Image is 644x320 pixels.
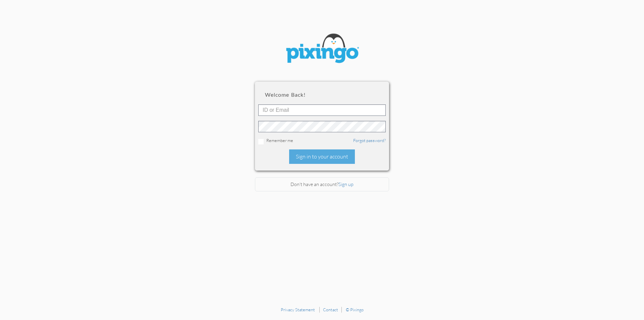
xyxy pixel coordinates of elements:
h2: Welcome back! [265,92,379,98]
a: Sign up [338,181,354,187]
a: Forgot password? [353,138,386,143]
div: Sign in to your account [289,149,355,164]
img: pixingo logo [282,30,362,68]
a: Contact [323,307,338,312]
div: Don't have an account? [255,177,389,192]
a: Privacy Statement [281,307,315,312]
input: ID or Email [258,104,386,116]
div: Remember me [258,137,386,144]
a: © Pixingo [346,307,364,312]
